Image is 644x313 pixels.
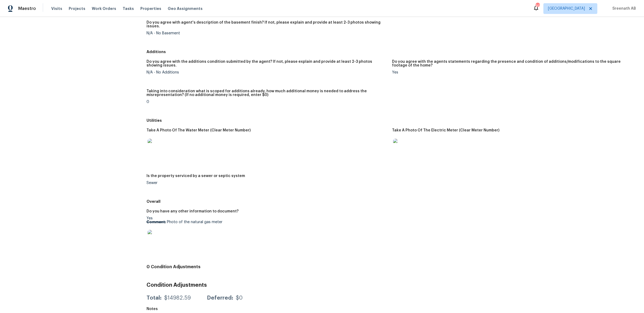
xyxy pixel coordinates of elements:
h5: Do you agree with the additions condition submitted by the agent? If not, please explain and prov... [147,60,388,67]
h5: Overall [147,199,638,204]
span: Work Orders [92,6,116,11]
div: 90 [536,3,539,9]
div: Yes [147,216,388,250]
span: Projects [69,6,85,11]
div: Sewer [147,181,388,185]
span: Geo Assignments [168,6,203,11]
h5: Taking into consideration what is scoped for additions already, how much additional money is need... [147,89,388,97]
div: $0 [236,295,243,301]
h5: Is the property serviced by a sewer or septic system [147,174,245,178]
h5: Take A Photo Of The Electric Meter (Clear Meter Number) [392,128,499,132]
h5: Do you have any other information to document? [147,209,239,213]
h5: Utilities [147,118,638,123]
h5: Additions [147,49,638,54]
div: Total: [147,295,162,301]
h5: Notes [147,307,158,311]
span: Sreenath AB [610,6,636,11]
h5: Do you agree with agent's description of the basement finish? If not, please explain and provide ... [147,21,388,28]
span: [GEOGRAPHIC_DATA] [548,6,585,11]
div: N/A - No Basement [147,31,388,35]
div: Deferred: [207,295,233,301]
span: Visits [51,6,62,11]
span: Properties [140,6,161,11]
h5: Take A Photo Of The Water Meter (Clear Meter Number) [147,128,251,132]
div: $14982.59 [164,295,191,301]
h3: Condition Adjustments [147,282,638,288]
h5: Do you agree with the agents statements regarding the presence and condition of additions/modific... [392,60,633,67]
div: 0 [147,100,388,104]
div: Yes [392,71,633,74]
span: Tasks [123,7,134,10]
span: Maestro [18,6,36,11]
div: N/A - No Additions [147,71,388,74]
b: Comment: [147,220,166,224]
h4: 0 Condition Adjustments [147,264,638,270]
p: Photo of the natural gas meter [147,220,388,224]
